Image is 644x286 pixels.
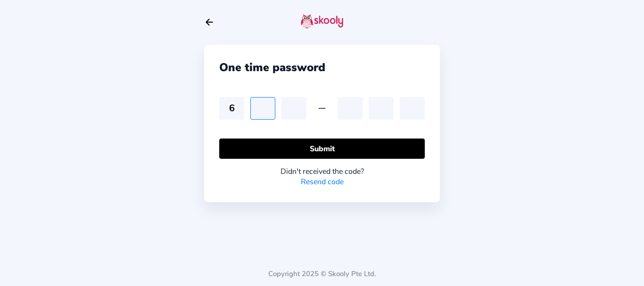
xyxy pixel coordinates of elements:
[219,60,425,75] div: One time password
[301,177,344,187] a: Resend code
[204,17,215,27] button: arrow back outline
[219,166,425,177] div: Didn't received the code?
[219,139,425,159] button: Submit
[316,103,328,114] ion-icon: remove outline
[301,14,343,29] img: skooly-logo.png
